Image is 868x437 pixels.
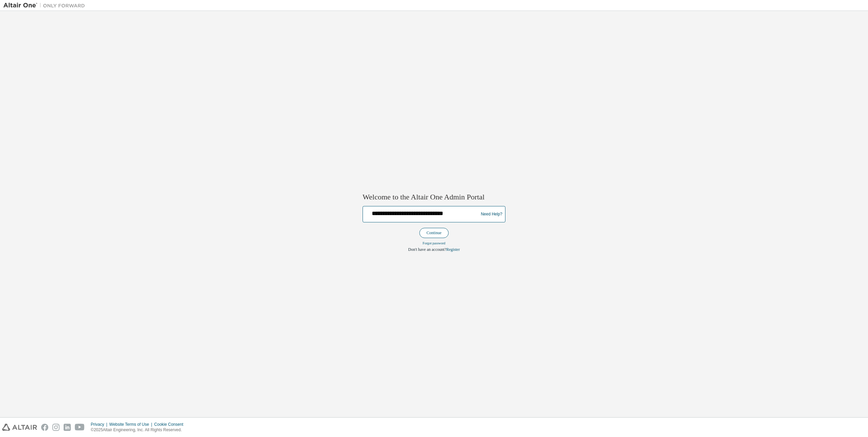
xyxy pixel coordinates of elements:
[91,422,109,427] div: Privacy
[41,424,48,431] img: facebook.svg
[64,424,71,431] img: linkedin.svg
[419,228,449,238] button: Continue
[154,422,187,427] div: Cookie Consent
[75,424,85,431] img: youtube.svg
[408,247,446,252] span: Don't have an account?
[2,424,37,431] img: altair_logo.svg
[446,247,460,252] a: Register
[423,242,446,245] a: Forgot password
[52,424,60,431] img: instagram.svg
[363,192,505,202] h2: Welcome to the Altair One Admin Portal
[109,422,154,427] div: Website Terms of Use
[91,427,187,433] p: © 2025 Altair Engineering, Inc. All Rights Reserved.
[3,2,88,9] img: Altair One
